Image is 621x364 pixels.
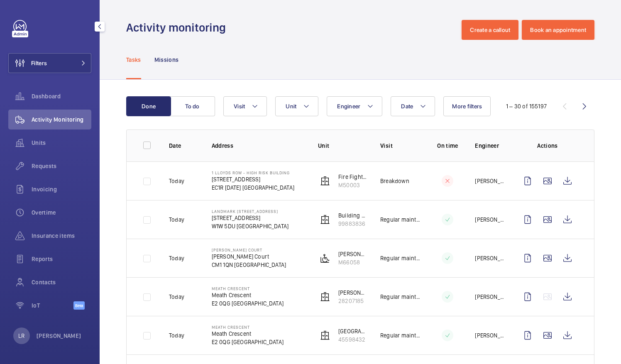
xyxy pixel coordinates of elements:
[320,330,330,340] img: elevator.svg
[320,176,330,186] img: elevator.svg
[475,215,504,224] p: [PERSON_NAME]
[452,103,482,110] span: More filters
[169,177,184,185] p: Today
[338,258,367,266] p: M66058
[475,293,504,301] p: [PERSON_NAME]
[126,56,141,64] p: Tasks
[32,301,73,310] span: IoT
[32,115,91,124] span: Activity Monitoring
[234,103,245,110] span: Visit
[475,177,504,185] p: [PERSON_NAME]
[212,222,289,230] p: W1W 5DU [GEOGRAPHIC_DATA]
[212,209,289,214] p: Landmark [STREET_ADDRESS]
[380,177,409,185] p: Breakdown
[327,96,382,116] button: Engineer
[337,103,360,110] span: Engineer
[338,288,367,297] p: [PERSON_NAME][GEOGRAPHIC_DATA] - entrance lobby - lift 5 - U1012155 - 5
[126,96,171,116] button: Done
[338,220,367,228] p: 99883836
[126,20,231,35] h1: Activity monitoring
[401,103,413,110] span: Date
[212,330,284,338] p: Meath Crescent
[320,253,330,263] img: platform_lift.svg
[320,215,330,225] img: elevator.svg
[212,252,286,261] p: [PERSON_NAME] Court
[212,214,289,222] p: [STREET_ADDRESS]
[32,232,91,240] span: Insurance items
[32,185,91,193] span: Invoicing
[212,325,284,330] p: Meath Crescent
[212,175,294,183] p: [STREET_ADDRESS]
[32,92,91,100] span: Dashboard
[518,142,577,150] p: Actions
[169,254,184,262] p: Today
[275,96,318,116] button: Unit
[31,59,47,67] span: Filters
[8,53,91,73] button: Filters
[170,96,215,116] button: To do
[506,102,547,110] div: 1 – 30 of 155197
[338,335,367,344] p: 45598432
[443,96,491,116] button: More filters
[212,291,284,299] p: Meath Crescent
[475,331,504,340] p: [PERSON_NAME]
[380,293,420,301] p: Regular maintenance
[18,332,24,340] p: LR
[169,215,184,224] p: Today
[475,142,504,150] p: Engineer
[475,254,504,262] p: [PERSON_NAME]
[223,96,267,116] button: Visit
[212,247,286,252] p: [PERSON_NAME] Court
[212,286,284,291] p: Meath Crescent
[212,142,305,150] p: Address
[212,261,286,269] p: CM1 1QN [GEOGRAPHIC_DATA]
[338,181,367,189] p: M50003
[32,139,91,147] span: Units
[32,255,91,263] span: Reports
[338,211,367,220] p: Building 3 Passenger Lift
[212,183,294,192] p: EC1R [DATE] [GEOGRAPHIC_DATA]
[338,250,367,258] p: [PERSON_NAME] disabled
[380,142,420,150] p: Visit
[169,293,184,301] p: Today
[380,254,420,262] p: Regular maintenance
[212,338,284,346] p: E2 0QG [GEOGRAPHIC_DATA]
[462,20,518,40] button: Create a callout
[32,208,91,217] span: Overtime
[286,103,296,110] span: Unit
[318,142,367,150] p: Unit
[433,142,462,150] p: On time
[212,299,284,308] p: E2 0QG [GEOGRAPHIC_DATA]
[380,215,420,224] p: Regular maintenance
[522,20,594,40] button: Book an appointment
[154,56,179,64] p: Missions
[32,162,91,170] span: Requests
[169,142,198,150] p: Date
[169,331,184,340] p: Today
[37,332,81,340] p: [PERSON_NAME]
[380,331,420,340] p: Regular maintenance
[338,327,367,335] p: [GEOGRAPHIC_DATA] - rear building entrance - lift 3 - U1012155 - 3
[320,292,330,302] img: elevator.svg
[338,173,367,181] p: Fire Fighting - EPL Passenger Lift Flats 11-32
[212,170,294,175] p: 1 Lloyds Row - High Risk Building
[32,278,91,286] span: Contacts
[73,301,85,310] span: Beta
[391,96,435,116] button: Date
[338,297,367,305] p: 28207185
